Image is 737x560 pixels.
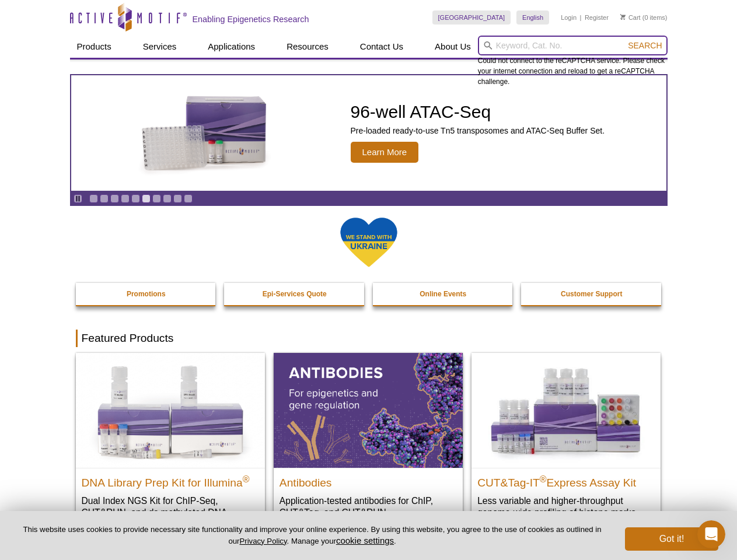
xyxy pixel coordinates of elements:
a: Services [136,36,184,58]
p: Dual Index NGS Kit for ChIP-Seq, CUT&RUN, and ds methylated DNA assays. [82,495,259,530]
article: 96-well ATAC-Seq [71,75,666,191]
a: Go to slide 2 [100,194,109,203]
a: DNA Library Prep Kit for Illumina DNA Library Prep Kit for Illumina® Dual Index NGS Kit for ChIP-... [76,353,265,541]
button: cookie settings [336,535,394,545]
a: Privacy Policy [239,537,287,545]
strong: Online Events [420,290,466,298]
a: Go to slide 5 [131,194,140,203]
a: About Us [428,36,478,58]
a: Promotions [76,283,217,305]
a: Go to slide 4 [121,194,130,203]
a: [GEOGRAPHIC_DATA] [432,10,511,24]
a: All Antibodies Antibodies Application-tested antibodies for ChIP, CUT&Tag, and CUT&RUN. [274,353,463,530]
h2: CUT&Tag-IT Express Assay Kit [477,471,655,489]
sup: ® [540,474,547,484]
a: Applications [201,36,262,58]
p: Less variable and higher-throughput genome-wide profiling of histone marks​. [477,495,655,519]
img: All Antibodies [274,353,463,467]
a: Products [70,36,118,58]
sup: ® [243,474,250,484]
strong: Customer Support [561,290,622,298]
li: | [580,10,582,24]
p: Pre-loaded ready-to-use Tn5 transposomes and ATAC-Seq Buffer Set. [351,125,605,136]
button: Got it! [625,527,718,551]
strong: Promotions [127,290,166,298]
a: CUT&Tag-IT® Express Assay Kit CUT&Tag-IT®Express Assay Kit Less variable and higher-throughput ge... [471,353,661,530]
a: Cart [620,13,641,22]
a: Go to slide 10 [184,194,193,203]
input: Keyword, Cat. No. [478,36,668,55]
strong: Epi-Services Quote [263,290,327,298]
img: Your Cart [620,14,626,20]
a: Resources [280,36,336,58]
a: Go to slide 3 [110,194,119,203]
span: Search [628,41,662,50]
a: Contact Us [353,36,410,58]
a: Go to slide 6 [142,194,151,203]
a: Login [561,13,577,22]
img: Active Motif Kit photo [132,89,278,177]
button: Search [624,40,665,51]
li: (0 items) [620,10,668,24]
a: Go to slide 9 [173,194,182,203]
img: DNA Library Prep Kit for Illumina [76,353,265,467]
h2: Enabling Epigenetics Research [193,14,309,24]
a: Toggle autoplay [74,194,82,203]
a: Go to slide 7 [152,194,161,203]
a: Epi-Services Quote [224,283,365,305]
a: Go to slide 1 [89,194,98,203]
a: Go to slide 8 [163,194,172,203]
iframe: Intercom live chat [697,520,725,548]
h2: Featured Products [76,330,662,347]
a: Customer Support [521,283,662,305]
img: CUT&Tag-IT® Express Assay Kit [471,353,661,467]
a: Online Events [373,283,514,305]
h2: DNA Library Prep Kit for Illumina [82,471,259,489]
p: This website uses cookies to provide necessary site functionality and improve your online experie... [19,524,606,547]
h2: 96-well ATAC-Seq [351,103,605,121]
span: Learn More [351,142,419,163]
a: English [516,10,549,24]
a: Register [585,13,609,22]
p: Application-tested antibodies for ChIP, CUT&Tag, and CUT&RUN. [280,495,457,519]
a: Active Motif Kit photo 96-well ATAC-Seq Pre-loaded ready-to-use Tn5 transposomes and ATAC-Seq Buf... [71,75,666,191]
img: We Stand With Ukraine [340,216,398,268]
h2: Antibodies [280,471,457,489]
div: Could not connect to the reCAPTCHA service. Please check your internet connection and reload to g... [478,36,668,87]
